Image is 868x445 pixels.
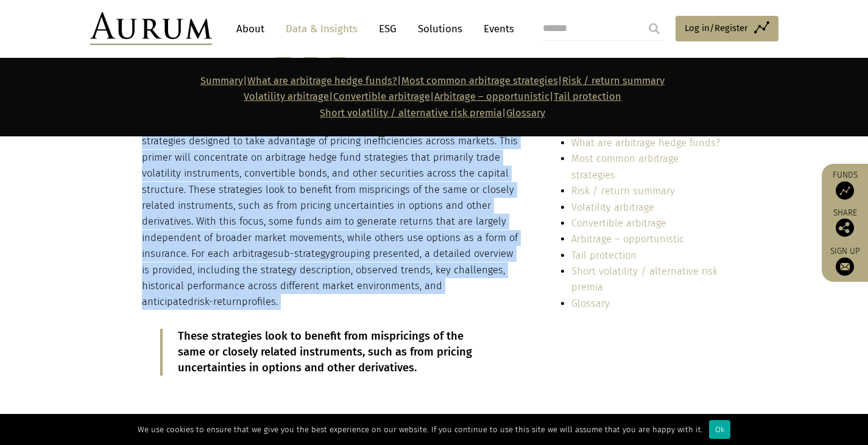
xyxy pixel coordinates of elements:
a: Solutions [412,18,468,40]
a: Most common arbitrage strategies [571,153,679,180]
a: Volatility arbitrage [244,91,329,102]
img: Access Funds [836,181,854,200]
a: Most common arbitrage strategies [401,75,558,86]
div: Ok [709,420,730,439]
a: Tail protection [571,250,637,261]
a: Short volatility / alternative risk premia [571,265,718,293]
a: ESG [373,18,403,40]
a: Convertible arbitrage [571,217,666,229]
span: Log in/Register [685,21,748,35]
a: Funds [828,170,862,200]
a: Convertible arbitrage [333,91,430,102]
span: sub-strategy [273,248,330,259]
span: | [320,107,545,119]
a: Arbitrage – opportunistic [434,91,549,102]
a: Summary [200,75,243,86]
a: Arbitrage – opportunistic [571,233,684,245]
a: Sign up [828,246,862,276]
img: Aurum [90,12,212,45]
a: About [230,18,270,40]
a: Tail protection [554,91,621,102]
a: Glossary [506,107,545,119]
a: Risk / return summary [562,75,665,86]
a: Glossary [571,298,610,309]
a: Risk / return summary [571,185,675,197]
a: Log in/Register [676,16,778,41]
img: Share this post [836,219,854,237]
a: What are arbitrage hedge funds? [571,137,720,149]
strong: | | | [244,91,554,102]
a: What are arbitrage hedge funds? [247,75,397,86]
p: These strategies look to benefit from mispricings of the same or closely related instruments, suc... [178,329,487,376]
p: Arbitrage is a widely used term in finance that encompasses a broad range of strategies designed ... [142,117,521,310]
span: risk-return [194,296,242,307]
a: Events [478,18,514,40]
input: Submit [642,16,666,41]
strong: | | | [200,75,562,86]
a: Volatility arbitrage [571,201,654,213]
a: Short volatility / alternative risk premia [320,107,502,119]
img: Sign up to our newsletter [836,258,854,276]
a: Data & Insights [280,18,364,40]
div: Share [828,209,862,237]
